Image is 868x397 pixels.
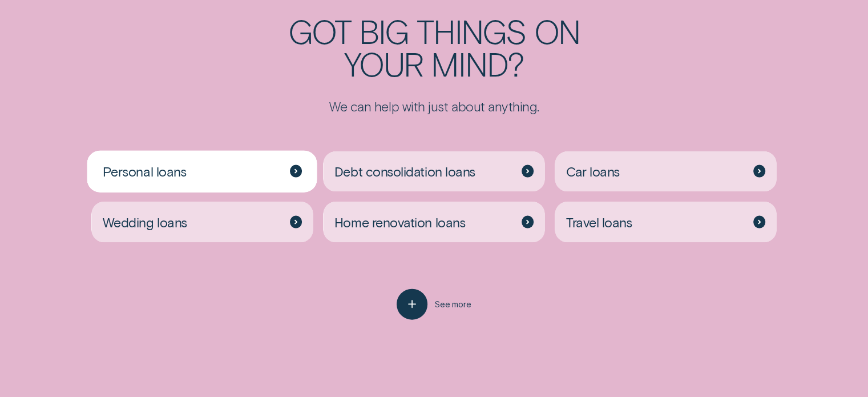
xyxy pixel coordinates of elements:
a: Personal loans [91,151,313,192]
span: Travel loans [566,214,632,231]
span: Personal loans [103,163,187,180]
a: Home renovation loans [323,202,544,242]
a: Debt consolidation loans [323,151,544,192]
span: Wedding loans [103,214,187,231]
span: Home renovation loans [334,214,465,231]
span: Car loans [566,163,620,180]
a: Car loans [555,151,776,192]
a: Wedding loans [91,202,313,242]
a: Travel loans [555,202,776,242]
button: See more [397,289,471,319]
h2: Got big things on your mind? [236,15,632,80]
p: We can help with just about anything. [236,98,632,115]
span: See more [435,299,471,310]
span: Debt consolidation loans [334,163,475,180]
